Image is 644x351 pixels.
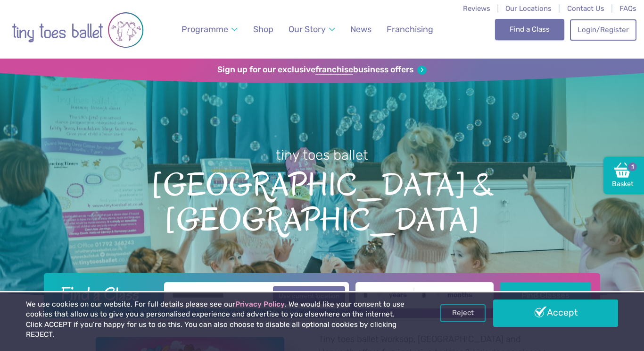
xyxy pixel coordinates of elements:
a: Login/Register [570,19,636,40]
p: We use cookies on our website. For full details please see our . We would like your consent to us... [26,300,411,340]
a: Our Story [284,19,340,40]
span: Franchising [387,24,433,34]
a: Programme [177,19,242,40]
button: Use current location [273,286,345,304]
a: Reject [440,304,486,322]
a: Sign up for our exclusivefranchisebusiness offers [217,65,426,75]
a: Shop [249,19,278,40]
span: [GEOGRAPHIC_DATA] & [GEOGRAPHIC_DATA] [17,164,627,238]
small: tiny toes ballet [276,147,368,163]
a: Privacy Policy [235,300,285,308]
strong: franchise [315,65,353,75]
span: News [350,24,372,34]
span: 1 [627,161,638,172]
a: Accept [493,300,618,327]
a: Contact Us [567,4,604,13]
a: Basket1 [603,157,644,195]
span: Programme [182,24,228,34]
img: tiny toes ballet [12,6,144,54]
a: Find a Class [495,19,564,40]
button: Find Classes [500,282,591,308]
a: Our Locations [505,4,552,13]
a: Reviews [463,4,490,13]
a: FAQs [619,4,636,13]
span: Shop [253,24,273,34]
span: Our Story [289,24,326,34]
a: News [346,19,376,40]
h2: Find a Class [53,282,158,306]
a: Franchising [382,19,438,40]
